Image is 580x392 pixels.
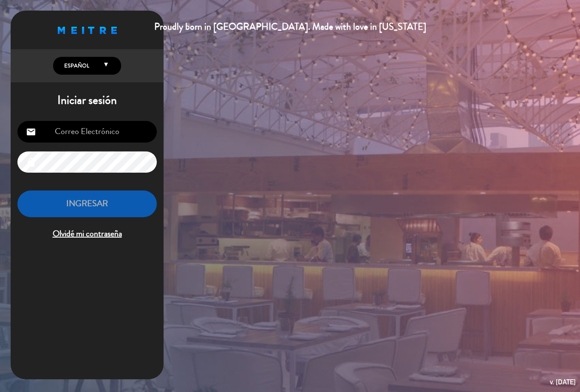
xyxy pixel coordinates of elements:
[17,121,157,143] input: Correo Electrónico
[17,227,157,241] span: Olvidé mi contraseña
[26,127,36,137] i: email
[26,157,36,168] i: lock
[62,62,89,70] span: Español
[550,376,576,388] div: v. [DATE]
[11,93,164,108] h1: Iniciar sesión
[17,190,157,217] button: INGRESAR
